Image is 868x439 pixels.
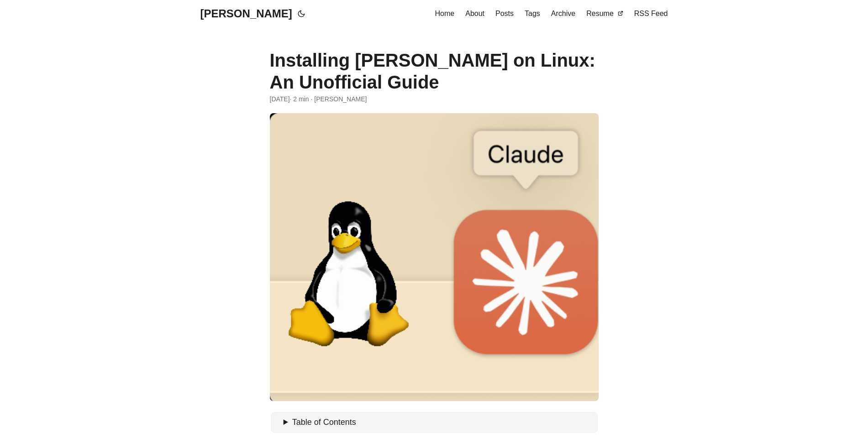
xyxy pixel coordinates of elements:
span: Archive [551,10,575,17]
span: Posts [495,10,514,17]
span: Resume [586,10,614,17]
div: · 2 min · [PERSON_NAME] [270,94,599,104]
summary: Table of Contents [284,416,594,429]
span: Table of Contents [292,418,356,427]
span: Tags [525,10,540,17]
span: 2025-01-09 21:00:00 +0000 UTC [270,94,290,104]
span: About [465,10,484,17]
h1: Installing [PERSON_NAME] on Linux: An Unofficial Guide [270,49,599,93]
span: Home [435,10,455,17]
span: RSS Feed [634,10,668,17]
